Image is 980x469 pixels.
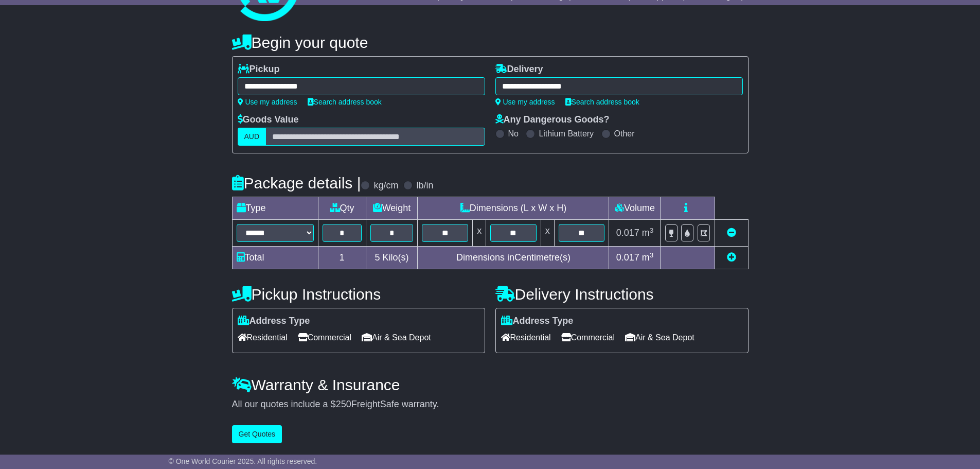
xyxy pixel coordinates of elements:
[565,98,639,106] a: Search address book
[238,316,310,327] label: Address Type
[375,252,380,263] span: 5
[238,114,299,126] label: Goods Value
[614,129,635,138] label: Other
[495,286,749,303] h4: Delivery Instructions
[501,329,551,345] span: Residential
[362,329,431,345] span: Air & Sea Depot
[501,316,574,327] label: Address Type
[232,247,318,269] td: Total
[318,247,366,269] td: 1
[232,175,361,192] h4: Package details |
[308,98,382,106] a: Search address book
[232,286,485,303] h4: Pickup Instructions
[418,247,609,269] td: Dimensions in Centimetre(s)
[238,64,280,75] label: Pickup
[416,180,433,192] label: lb/in
[561,329,615,345] span: Commercial
[366,197,418,220] td: Weight
[541,220,554,247] td: x
[336,399,351,409] span: 250
[508,129,519,138] label: No
[495,98,555,106] a: Use my address
[650,251,654,259] sup: 3
[495,114,610,126] label: Any Dangerous Goods?
[609,197,661,220] td: Volume
[650,227,654,234] sup: 3
[232,425,282,443] button: Get Quotes
[727,228,736,238] a: Remove this item
[616,252,639,263] span: 0.017
[318,197,366,220] td: Qty
[473,220,486,247] td: x
[169,457,317,465] span: © One World Courier 2025. All rights reserved.
[366,247,418,269] td: Kilo(s)
[616,228,639,238] span: 0.017
[418,197,609,220] td: Dimensions (L x W x H)
[238,98,297,106] a: Use my address
[625,329,694,345] span: Air & Sea Depot
[232,399,749,410] div: All our quotes include a $ FreightSafe warranty.
[642,228,654,238] span: m
[298,329,351,345] span: Commercial
[727,252,736,263] a: Add new item
[238,329,288,345] span: Residential
[373,180,398,192] label: kg/cm
[539,129,594,138] label: Lithium Battery
[232,197,318,220] td: Type
[495,64,543,75] label: Delivery
[232,376,749,393] h4: Warranty & Insurance
[232,34,749,51] h4: Begin your quote
[642,252,654,263] span: m
[238,128,266,146] label: AUD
